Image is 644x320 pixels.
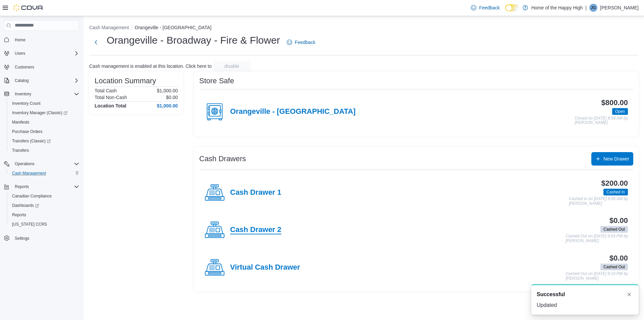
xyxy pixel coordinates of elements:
a: Transfers [9,146,32,154]
a: Dashboards [9,201,42,210]
span: Washington CCRS [9,220,79,228]
p: Cash management is enabled at this location. Click here to [89,63,212,69]
a: Transfers (Classic) [7,136,82,146]
a: Purchase Orders [9,128,45,136]
span: Canadian Compliance [12,193,52,199]
a: Cash Management [9,169,49,177]
span: Feedback [295,39,315,46]
span: Dark Mode [505,11,505,12]
span: Open [615,108,625,115]
span: Open [612,108,628,115]
input: Dark Mode [505,4,519,11]
p: $0.00 [166,95,178,100]
span: Purchase Orders [9,128,79,136]
h6: Total Cash [95,88,117,93]
button: Users [1,49,82,58]
p: Closed on [DATE] 8:54 AM by [PERSON_NAME] [575,116,628,125]
span: Operations [15,161,35,167]
button: Operations [1,159,82,169]
p: Cashed Out on [DATE] 9:10 PM by [PERSON_NAME] [566,272,628,281]
h1: Orangeville - Broadway - Fire & Flower [107,34,280,47]
a: Inventory Manager (Classic) [7,108,82,118]
button: Orangeville - [GEOGRAPHIC_DATA] [135,25,211,30]
img: Cova [13,4,44,11]
span: Settings [12,234,79,242]
span: Inventory Count [9,99,79,107]
button: disable [213,61,251,72]
span: Transfers [12,148,29,153]
button: New Drawer [591,152,633,166]
span: Catalog [12,77,79,85]
h6: Total Non-Cash [95,95,127,100]
h3: $200.00 [601,179,628,187]
button: Cash Management [7,169,82,178]
h3: $0.00 [609,217,628,225]
h4: Location Total [95,103,126,108]
h4: $1,000.00 [157,103,178,108]
span: Inventory Count [12,101,41,106]
span: Reports [15,184,29,189]
h3: Store Safe [199,77,234,85]
button: Reports [7,210,82,220]
h4: Virtual Cash Drawer [230,263,300,272]
span: Canadian Compliance [9,192,79,200]
span: Feedback [479,4,499,11]
span: Catalog [15,78,29,83]
span: Dashboards [9,201,79,210]
span: Cashed In [603,189,628,195]
span: Dashboards [12,203,39,208]
span: disable [224,63,239,70]
h3: Location Summary [95,77,156,85]
a: Transfers (Classic) [9,137,53,145]
p: Home of the Happy High [531,4,583,12]
span: Users [12,49,79,57]
a: Feedback [468,1,502,14]
p: | [585,4,587,12]
span: Cashed In [606,189,625,195]
button: Users [12,49,28,57]
span: Cashed Out [600,264,628,270]
div: Notification [537,290,633,299]
button: Reports [1,182,82,191]
span: Cashed Out [603,264,625,270]
span: Operations [12,160,79,168]
button: Reports [12,183,32,191]
nav: An example of EuiBreadcrumbs [89,24,639,32]
span: Reports [12,212,26,218]
a: Dashboards [7,201,82,210]
span: JG [591,4,596,12]
a: Manifests [9,118,32,126]
h4: Orangeville - [GEOGRAPHIC_DATA] [230,107,356,116]
div: Updated [537,301,633,309]
button: Canadian Compliance [7,191,82,201]
button: Catalog [12,77,31,85]
span: Cashed Out [600,226,628,233]
span: Manifests [9,118,79,126]
button: Inventory Count [7,99,82,108]
button: Operations [12,160,37,168]
nav: Complex example [4,32,79,261]
a: Settings [12,234,32,242]
button: [US_STATE] CCRS [7,220,82,229]
span: Inventory [12,90,79,98]
a: Home [12,36,28,44]
button: Dismiss toast [625,290,633,299]
span: Inventory [15,91,31,97]
span: Cash Management [9,169,79,177]
span: Cash Management [12,171,46,176]
h3: Cash Drawers [199,155,246,163]
button: Catalog [1,76,82,85]
span: Home [15,37,25,43]
a: Customers [12,63,37,71]
a: Feedback [284,36,318,49]
span: Inventory Manager (Classic) [12,110,67,116]
h4: Cash Drawer 2 [230,226,281,234]
span: Transfers (Classic) [9,137,79,145]
span: Successful [537,290,565,299]
button: Customers [1,62,82,72]
span: [US_STATE] CCRS [12,222,47,227]
span: Customers [15,64,34,70]
button: Purchase Orders [7,127,82,136]
p: Cashed Out on [DATE] 9:03 PM by [PERSON_NAME] [566,234,628,243]
button: Cash Management [89,25,129,30]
